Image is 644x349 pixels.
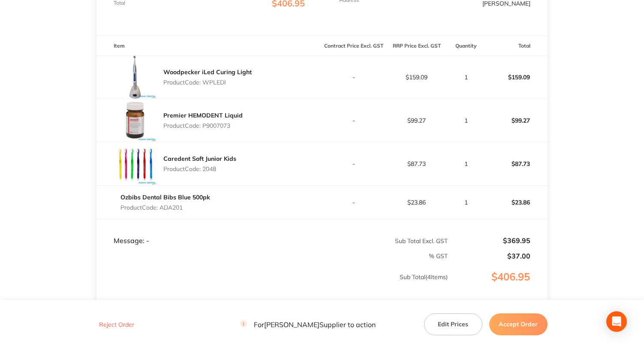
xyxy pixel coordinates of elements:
[424,313,482,335] button: Edit Prices
[448,237,530,244] p: $369.95
[322,36,385,56] th: Contract Price Excl. GST
[163,111,243,119] a: Premier HEMODENT Liquid
[448,271,547,300] p: $406.95
[385,74,448,81] p: $159.09
[120,193,210,201] a: Ozbibs Dental Bibs Blue 500pk
[97,253,448,259] p: % GST
[448,117,484,124] p: 1
[120,204,210,211] p: Product Code: ADA201
[385,36,448,56] th: RRP Price Excl. GST
[322,199,385,206] p: -
[114,142,156,185] img: emVpdTRyaA
[163,155,236,162] a: Caredent Soft Junior Kids
[322,117,385,124] p: -
[489,313,548,335] button: Accept Order
[322,238,448,244] p: Sub Total Excl. GST
[385,160,448,167] p: $87.73
[448,74,484,81] p: 1
[114,99,156,142] img: emllazE2Ng
[163,68,252,76] a: Woodpecker iLed Curing Light
[448,36,484,56] th: Quantity
[448,199,484,206] p: 1
[97,274,448,298] p: Sub Total ( 4 Items)
[96,321,137,328] button: Reject Order
[485,192,547,213] p: $23.86
[240,320,376,328] p: For [PERSON_NAME] Supplier to action
[322,74,385,81] p: -
[484,36,547,56] th: Total
[606,311,627,332] div: Open Intercom Messenger
[163,165,236,172] p: Product Code: 2048
[385,117,448,124] p: $99.27
[448,252,530,260] p: $37.00
[114,56,156,99] img: MnF3YXJsdw
[485,67,547,87] p: $159.09
[485,153,547,174] p: $87.73
[163,79,252,86] p: Product Code: WPLEDI
[322,160,385,167] p: -
[448,160,484,167] p: 1
[163,122,243,129] p: Product Code: P9007073
[485,110,547,131] p: $99.27
[385,199,448,206] p: $23.86
[96,220,322,245] td: Message: -
[96,36,322,56] th: Item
